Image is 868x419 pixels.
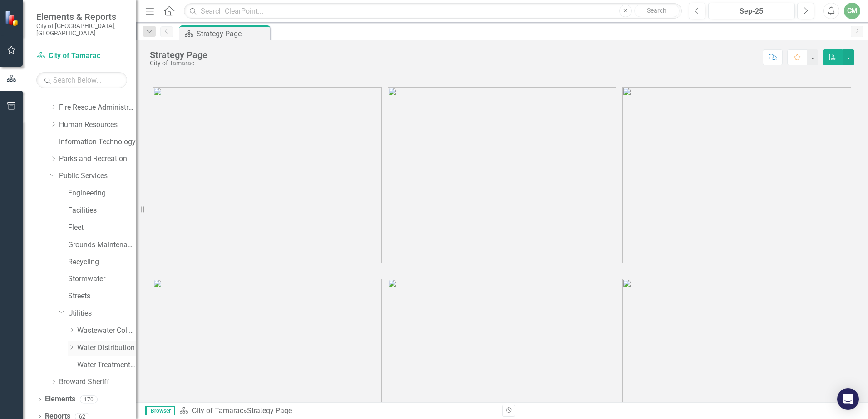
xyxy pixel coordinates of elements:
[711,6,792,17] div: Sep-25
[68,274,136,284] a: Stormwater
[388,87,616,263] img: tamarac2%20v3.png
[68,308,136,319] a: Utilities
[844,3,860,19] button: CM
[36,22,127,37] small: City of [GEOGRAPHIC_DATA], [GEOGRAPHIC_DATA]
[77,326,136,336] a: Wastewater Collection
[59,154,136,164] a: Parks and Recreation
[68,205,136,216] a: Facilities
[59,137,136,147] a: Information Technology
[68,240,136,250] a: Grounds Maintenance
[59,102,136,113] a: Fire Rescue Administration
[145,406,175,415] span: Browser
[634,5,680,17] button: Search
[622,87,851,263] img: tamarac3%20v3.png
[45,394,75,404] a: Elements
[59,171,136,181] a: Public Services
[150,50,207,60] div: Strategy Page
[68,291,136,302] a: Streets
[36,11,127,22] span: Elements & Reports
[77,343,136,353] a: Water Distribution
[179,406,495,416] div: »
[247,406,292,415] div: Strategy Page
[68,223,136,233] a: Fleet
[647,7,666,14] span: Search
[59,120,136,130] a: Human Resources
[36,51,127,61] a: City of Tamarac
[80,395,98,403] div: 170
[5,10,20,26] img: ClearPoint Strategy
[68,257,136,268] a: Recycling
[837,388,859,410] div: Open Intercom Messenger
[192,406,243,415] a: City of Tamarac
[197,28,268,39] div: Strategy Page
[708,3,795,19] button: Sep-25
[68,188,136,199] a: Engineering
[153,87,382,263] img: tamarac1%20v3.png
[59,377,136,387] a: Broward Sheriff
[184,3,682,19] input: Search ClearPoint...
[36,72,127,88] input: Search Below...
[150,60,207,67] div: City of Tamarac
[77,360,136,370] a: Water Treatment Plant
